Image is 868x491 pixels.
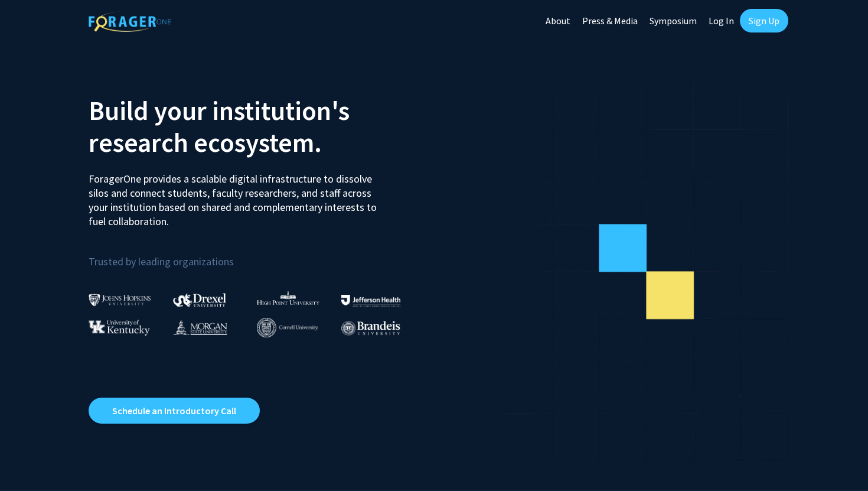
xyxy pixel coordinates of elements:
[89,320,150,336] img: University of Kentucky
[173,293,226,307] img: Drexel University
[89,11,171,32] img: ForagerOne Logo
[341,295,400,306] img: Thomas Jefferson University
[173,320,227,335] img: Morgan State University
[257,291,319,305] img: High Point University
[257,318,318,337] img: Cornell University
[89,238,425,271] p: Trusted by leading organizations
[740,9,788,32] a: Sign Up
[89,163,385,229] p: ForagerOne provides a scalable digital infrastructure to dissolve silos and connect students, fac...
[341,321,400,336] img: Brandeis University
[89,294,151,306] img: Johns Hopkins University
[89,95,425,158] h2: Build your institution's research ecosystem.
[89,398,260,424] a: Opens in a new tab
